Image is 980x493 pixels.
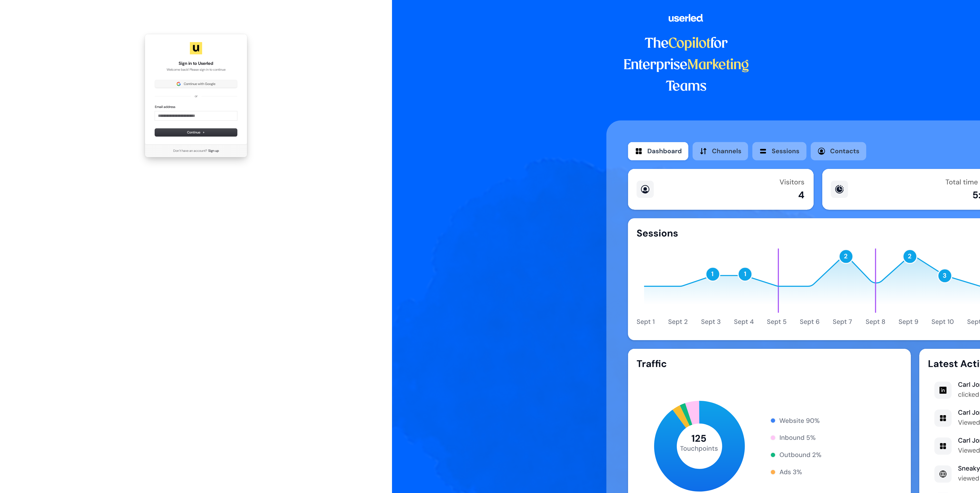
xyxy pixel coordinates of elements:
[155,129,237,136] button: Continue
[190,42,202,54] img: Userled
[187,130,205,135] span: Continue
[155,67,237,72] p: Welcome back! Please sign in to continue
[177,82,181,86] img: Sign in with Google
[184,82,215,86] span: Continue with Google
[155,60,237,67] h1: Sign in to Userled
[195,94,198,98] p: or
[155,80,237,88] button: Sign in with GoogleContinue with Google
[606,33,766,97] h1: The for Enterprise Teams
[668,37,710,51] span: Copilot
[155,105,175,109] label: Email address
[208,149,219,153] a: Sign up
[173,149,207,153] span: Don’t have an account?
[687,59,749,72] span: Marketing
